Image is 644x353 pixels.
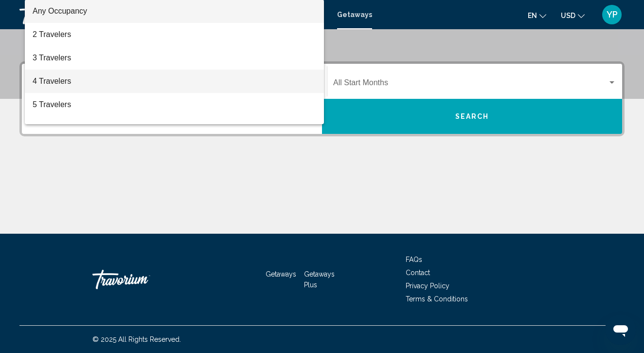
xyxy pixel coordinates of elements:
[33,70,316,93] span: 4 Travelers
[33,7,87,15] span: Any Occupancy
[33,23,316,46] span: 2 Travelers
[605,314,636,345] iframe: Button to launch messaging window
[33,116,316,140] span: 6 Travelers
[33,46,316,70] span: 3 Travelers
[33,93,316,116] span: 5 Travelers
